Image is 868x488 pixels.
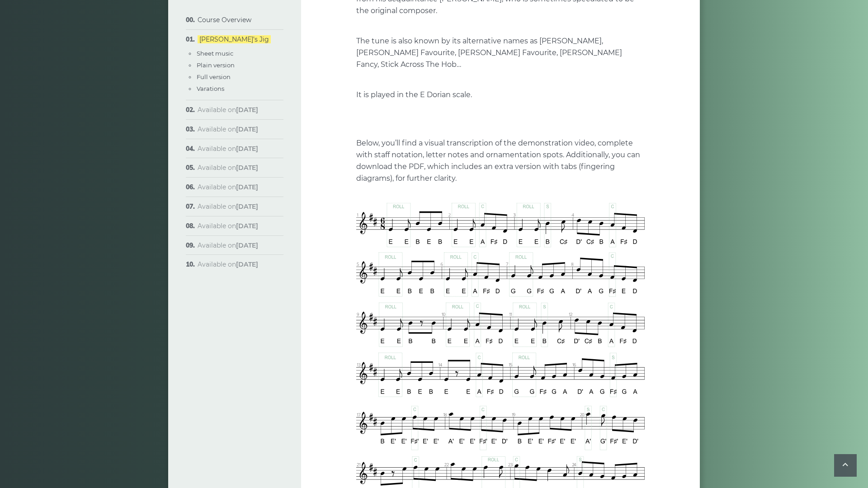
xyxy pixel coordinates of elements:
[198,106,258,114] span: Available on
[198,183,258,191] span: Available on
[236,164,258,172] strong: [DATE]
[356,35,645,70] p: The tune is also known by its alternative names as [PERSON_NAME], [PERSON_NAME] Favourite, [PERSO...
[356,89,645,101] p: It is played in the E Dorian scale.
[236,260,258,268] strong: [DATE]
[198,164,258,172] span: Available on
[198,222,258,230] span: Available on
[236,222,258,230] strong: [DATE]
[197,85,224,92] a: Varations
[198,35,271,43] a: [PERSON_NAME]’s Jig
[197,61,235,69] a: Plain version
[236,202,258,211] strong: [DATE]
[236,183,258,191] strong: [DATE]
[198,16,251,24] a: Course Overview
[198,260,258,268] span: Available on
[198,202,258,211] span: Available on
[236,106,258,114] strong: [DATE]
[236,145,258,153] strong: [DATE]
[197,73,231,80] a: Full version
[236,241,258,249] strong: [DATE]
[198,125,258,133] span: Available on
[356,137,645,184] p: Below, you’ll find a visual transcription of the demonstration video, complete with staff notatio...
[198,145,258,153] span: Available on
[236,125,258,133] strong: [DATE]
[198,241,258,249] span: Available on
[197,50,233,57] a: Sheet music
